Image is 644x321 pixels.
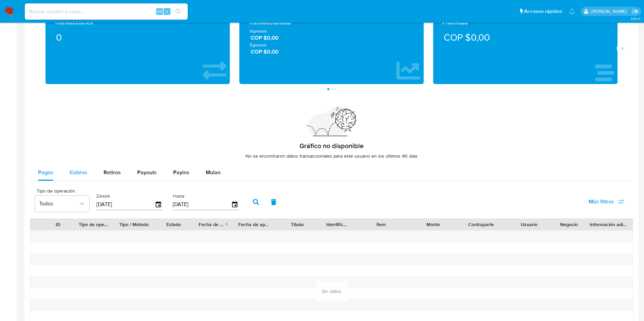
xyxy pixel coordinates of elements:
span: s [166,8,168,15]
p: damian.rodriguez@mercadolibre.com [591,8,629,15]
a: Notificaciones [569,8,575,14]
button: search-icon [171,7,185,16]
span: Accesos rápidos [524,8,562,15]
a: Salir [632,8,639,15]
span: 3.151.0 [631,16,641,21]
input: Buscar usuario o caso... [25,7,188,16]
span: Alt [157,8,162,15]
